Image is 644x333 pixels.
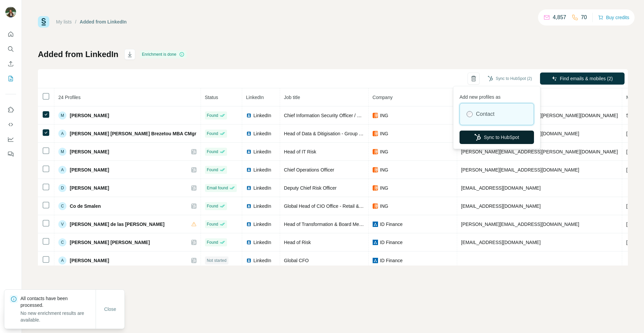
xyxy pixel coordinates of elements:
span: Found [207,131,218,137]
li: / [75,18,76,25]
img: LinkedIn logo [246,240,252,245]
div: C [58,202,66,210]
span: LinkedIn [254,112,271,119]
img: LinkedIn logo [246,149,252,154]
span: [PERSON_NAME] [PERSON_NAME] Brezetou MBA CMgr [70,130,197,137]
p: All contacts have been processed. [20,295,96,308]
span: Deputy Chief Risk Officer [284,185,337,191]
span: Head of Risk [284,240,311,245]
span: ID Finance [380,257,403,264]
span: Head of Transformation & Board Member [284,222,370,227]
span: LinkedIn [254,239,271,246]
span: LinkedIn [254,203,271,209]
button: My lists [5,73,16,85]
span: LinkedIn [254,221,271,228]
div: M [58,148,66,156]
div: C [58,238,66,246]
span: Found [207,203,218,209]
img: company-logo [373,149,378,154]
button: Use Surfe on LinkedIn [5,104,16,116]
button: Buy credits [598,13,629,22]
span: ING [380,130,388,137]
span: Company [373,95,393,100]
p: 4,857 [553,13,566,21]
span: [PERSON_NAME][EMAIL_ADDRESS][PERSON_NAME][DOMAIN_NAME] [461,149,618,154]
a: My lists [56,19,72,25]
span: Global Head of CIO Office - Retail & Banking Technology [284,203,402,209]
div: D [58,184,66,192]
span: [PERSON_NAME][EMAIL_ADDRESS][DOMAIN_NAME] [461,222,579,227]
img: LinkedIn logo [246,258,252,263]
span: ID Finance [380,239,403,246]
span: Mobile [626,95,640,100]
img: LinkedIn logo [246,113,252,118]
img: Surfe Logo [38,16,49,28]
span: LinkedIn [254,130,271,137]
h1: Added from LinkedIn [38,49,118,60]
span: ID Finance [380,221,403,228]
img: company-logo [373,167,378,173]
span: Found [207,149,218,155]
img: company-logo [373,258,378,263]
span: ING [380,185,388,191]
button: Search [5,43,16,55]
span: Not started [207,257,227,264]
img: company-logo [373,203,378,209]
span: [PERSON_NAME] [70,257,109,264]
span: [EMAIL_ADDRESS][DOMAIN_NAME] [461,240,541,245]
button: Use Surfe API [5,118,16,131]
button: Quick start [5,28,16,40]
img: company-logo [373,185,378,191]
span: Found [207,112,218,118]
span: [EMAIL_ADDRESS][DOMAIN_NAME] [461,203,541,209]
img: LinkedIn logo [246,167,252,173]
button: Find emails & mobiles (2) [540,73,625,85]
button: Enrich CSV [5,58,16,70]
span: LinkedIn [246,95,264,100]
span: LinkedIn [254,148,271,155]
div: V [58,220,66,228]
button: Feedback [5,148,16,160]
span: Email found [207,185,228,191]
img: LinkedIn logo [246,185,252,191]
span: Co de Smalen [70,203,101,209]
span: ING [380,203,388,209]
span: Chief Information Security Officer / Head of Tech Security [284,113,403,118]
span: Chief Operations Officer [284,167,334,173]
img: LinkedIn logo [246,131,252,136]
span: Head of IT Risk [284,149,316,154]
img: LinkedIn logo [246,203,252,209]
span: [PERSON_NAME] [70,112,109,119]
span: [PERSON_NAME] de las [PERSON_NAME] [70,221,164,228]
div: Added from LinkedIn [80,18,127,25]
span: LinkedIn [254,185,271,191]
div: A [58,166,66,174]
span: [PERSON_NAME][EMAIL_ADDRESS][DOMAIN_NAME] [461,167,579,173]
span: 24 Profiles [58,95,80,100]
span: Find emails & mobiles (2) [560,75,613,82]
span: Status [205,95,218,100]
span: Global CFO [284,258,309,263]
span: Found [207,221,218,227]
p: Add new profiles as [460,91,534,100]
span: ING [380,148,388,155]
button: Sync to HubSpot (2) [483,74,537,84]
label: Contact [476,110,494,118]
img: company-logo [373,131,378,136]
span: [PERSON_NAME] [70,185,109,191]
div: A [58,256,66,265]
img: LinkedIn logo [246,222,252,227]
p: No new enrichment results are available. [20,310,96,323]
span: LinkedIn [254,166,271,173]
span: Found [207,167,218,173]
img: Avatar [5,7,16,17]
span: Found [207,239,218,245]
span: Close [104,306,116,313]
span: [PERSON_NAME] [70,166,109,173]
img: company-logo [373,240,378,245]
button: Dashboard [5,133,16,145]
span: Head of Data & Ditigisation - Group Compliance [284,131,384,136]
span: Job title [284,95,300,100]
span: ING [380,112,388,119]
img: company-logo [373,113,378,118]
